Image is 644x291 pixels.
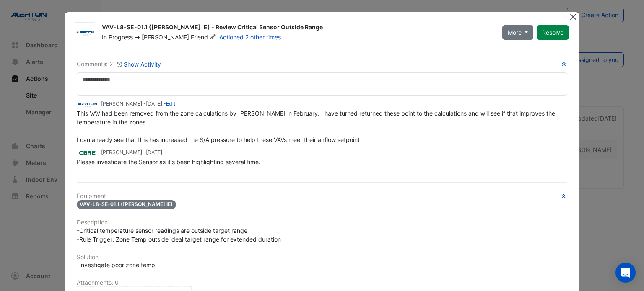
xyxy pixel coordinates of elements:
span: This VAV had been removed from the zone calculations by [PERSON_NAME] in February. I have turned ... [77,110,557,143]
h6: Attachments: 0 [77,279,568,286]
img: Alerton [75,28,95,37]
div: VAV-L8-SE-01.1 ([PERSON_NAME] IE) - Review Critical Sensor Outside Range [102,23,492,33]
button: Resolve [537,25,569,40]
small: [PERSON_NAME] - [101,149,162,156]
img: CBRE Charter Hall [77,148,98,157]
small: [PERSON_NAME] - - [101,100,175,108]
span: 2025-07-31 12:33:49 [146,149,162,155]
span: -> [135,33,140,41]
span: Friend [191,33,218,41]
button: More [502,25,534,40]
img: Alerton [77,100,98,109]
span: In Progress [102,33,133,41]
span: [PERSON_NAME] [142,33,189,41]
h6: Description [77,219,568,226]
h6: Solution [77,254,568,261]
a: Actioned 2 other times [219,33,281,41]
button: Show Activity [116,59,162,69]
button: Close [569,12,577,21]
a: Edit [166,100,175,107]
span: Please investigate the Sensor as it's been highlighting several time. [77,158,260,165]
span: -Investigate poor zone temp [77,261,155,268]
span: -Critical temperature sensor readings are outside target range -Rule Trigger: Zone Temp outside i... [77,227,281,243]
span: More [508,28,522,37]
h6: Equipment [77,193,568,200]
div: Open Intercom Messenger [615,263,636,283]
div: Comments: 2 [77,59,162,69]
span: 2025-08-01 09:01:02 [146,100,162,107]
span: VAV-L8-SE-01.1 ([PERSON_NAME] IE) [77,200,177,209]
